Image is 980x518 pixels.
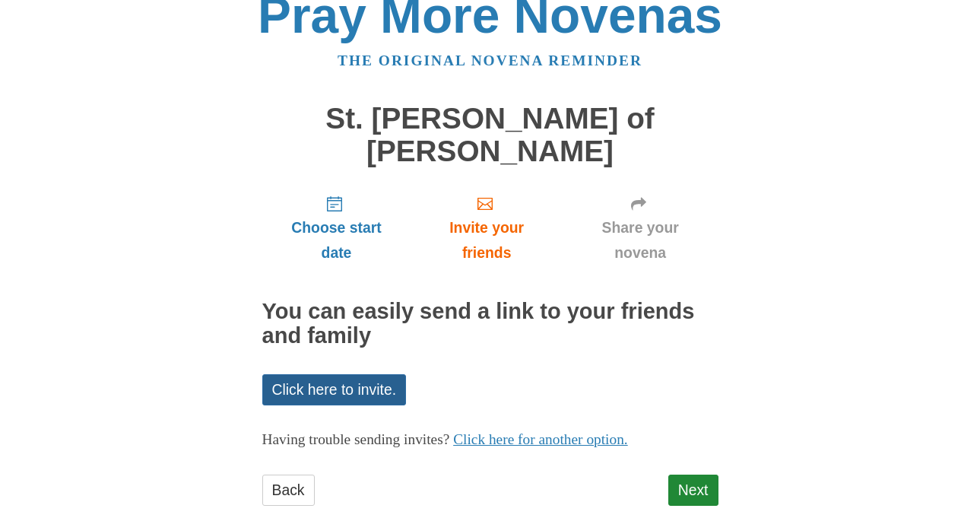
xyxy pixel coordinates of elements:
a: Share your novena [563,183,718,273]
a: Click here for another option. [453,431,628,447]
a: Invite your friends [411,183,562,273]
span: Having trouble sending invites? [262,431,450,447]
a: Choose start date [262,183,411,273]
a: Click here to invite. [262,374,407,405]
a: The original novena reminder [338,52,642,68]
h1: St. [PERSON_NAME] of [PERSON_NAME] [262,103,718,167]
a: Next [668,475,718,506]
span: Share your novena [578,215,703,265]
span: Invite your friends [426,215,547,265]
h2: You can easily send a link to your friends and family [262,300,718,348]
a: Back [262,475,315,506]
span: Choose start date [278,215,396,265]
